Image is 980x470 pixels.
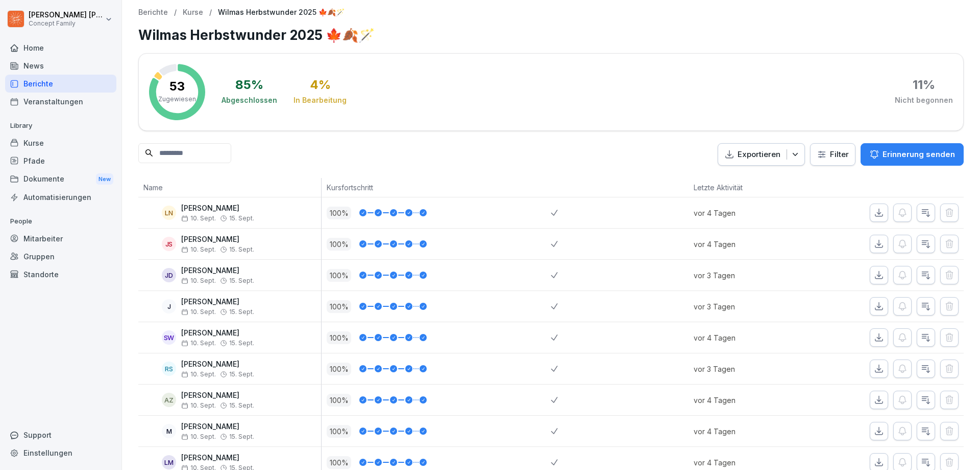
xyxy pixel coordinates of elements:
p: [PERSON_NAME] [181,329,254,338]
span: 15. Sept. [229,277,254,284]
p: Exportieren [738,149,780,161]
p: vor 4 Tagen [694,426,803,437]
p: [PERSON_NAME] [181,235,254,244]
p: 100 % [327,363,351,375]
h1: Wilmas Herbstwunder 2025 🍁🍂🪄 [138,25,964,45]
div: AZ [162,393,176,407]
a: Mitarbeiter [5,230,116,248]
a: Automatisierungen [5,188,116,206]
p: [PERSON_NAME] [181,360,254,369]
p: 100 % [327,425,351,438]
div: LM [162,455,176,469]
p: vor 4 Tagen [694,239,803,250]
p: Letzte Aktivität [694,182,798,193]
p: [PERSON_NAME] [181,204,254,213]
div: JS [162,237,176,251]
span: 15. Sept. [229,340,254,347]
p: vor 4 Tagen [694,208,803,218]
span: 10. Sept. [181,215,216,222]
p: People [5,213,116,230]
a: Kurse [183,8,203,17]
p: Concept Family [29,20,103,27]
button: Erinnerung senden [861,143,964,166]
p: [PERSON_NAME] [181,422,254,431]
p: [PERSON_NAME] [PERSON_NAME] [29,11,103,19]
p: Name [143,182,316,193]
div: 85 % [235,79,263,91]
div: RS [162,362,176,376]
a: Berichte [5,75,116,93]
span: 15. Sept. [229,433,254,440]
a: Kurse [5,134,116,152]
p: 100 % [327,238,351,251]
p: vor 3 Tagen [694,364,803,374]
p: Library [5,118,116,134]
a: Gruppen [5,248,116,265]
p: / [209,8,212,17]
div: Dokumente [5,170,116,189]
span: 15. Sept. [229,215,254,222]
div: Abgeschlossen [222,95,277,105]
p: vor 4 Tagen [694,332,803,343]
div: LN [162,206,176,220]
a: Berichte [138,8,168,17]
div: Home [5,39,116,57]
span: 15. Sept. [229,308,254,316]
a: Einstellungen [5,444,116,462]
div: 11 % [913,79,935,91]
div: J [162,299,176,314]
button: Filter [811,144,855,166]
span: 10. Sept. [181,340,216,347]
div: Support [5,426,116,444]
span: 15. Sept. [229,371,254,378]
p: 53 [169,80,185,93]
p: [PERSON_NAME] [181,266,254,275]
p: Zugewiesen [158,95,196,104]
span: 10. Sept. [181,308,216,316]
p: [PERSON_NAME] [181,298,254,306]
span: 10. Sept. [181,402,216,409]
p: Erinnerung senden [883,149,955,160]
a: News [5,57,116,75]
div: Filter [817,149,849,160]
p: 100 % [327,456,351,469]
p: vor 3 Tagen [694,301,803,312]
p: vor 4 Tagen [694,395,803,406]
div: Nicht begonnen [895,95,953,105]
span: 15. Sept. [229,246,254,253]
p: Kursfortschritt [327,182,546,193]
p: [PERSON_NAME] [181,391,254,400]
p: 100 % [327,300,351,313]
p: / [174,8,177,17]
div: In Bearbeitung [293,95,347,105]
p: vor 3 Tagen [694,270,803,281]
a: Pfade [5,152,116,170]
a: DokumenteNew [5,170,116,189]
span: 10. Sept. [181,246,216,253]
p: [PERSON_NAME] [181,454,254,462]
a: Veranstaltungen [5,93,116,110]
p: 100 % [327,207,351,219]
div: SW [162,330,176,345]
div: New [96,173,113,185]
p: 100 % [327,269,351,282]
span: 15. Sept. [229,402,254,409]
div: M [162,424,176,438]
span: 10. Sept. [181,277,216,284]
span: 10. Sept. [181,433,216,440]
a: Standorte [5,265,116,283]
p: vor 4 Tagen [694,457,803,468]
p: 100 % [327,331,351,344]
